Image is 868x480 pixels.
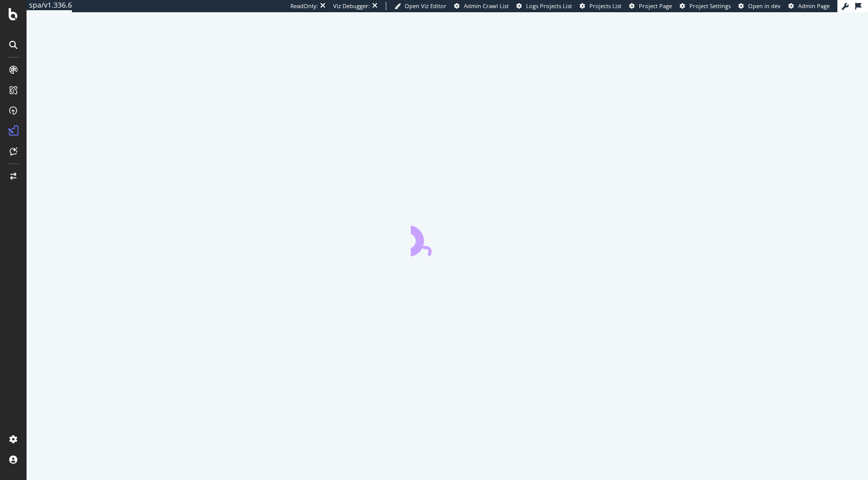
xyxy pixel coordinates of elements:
[580,2,622,10] a: Projects List
[748,2,781,10] span: Open in dev
[788,2,830,10] a: Admin Page
[333,2,370,10] div: Viz Debugger:
[738,2,781,10] a: Open in dev
[639,2,672,10] span: Project Page
[680,2,731,10] a: Project Settings
[689,2,731,10] span: Project Settings
[405,2,447,10] span: Open Viz Editor
[394,2,447,10] a: Open Viz Editor
[454,2,509,10] a: Admin Crawl List
[526,2,572,10] span: Logs Projects List
[798,2,830,10] span: Admin Page
[290,2,318,10] div: ReadOnly:
[516,2,572,10] a: Logs Projects List
[629,2,672,10] a: Project Page
[464,2,509,10] span: Admin Crawl List
[411,220,484,256] div: animation
[589,2,622,10] span: Projects List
